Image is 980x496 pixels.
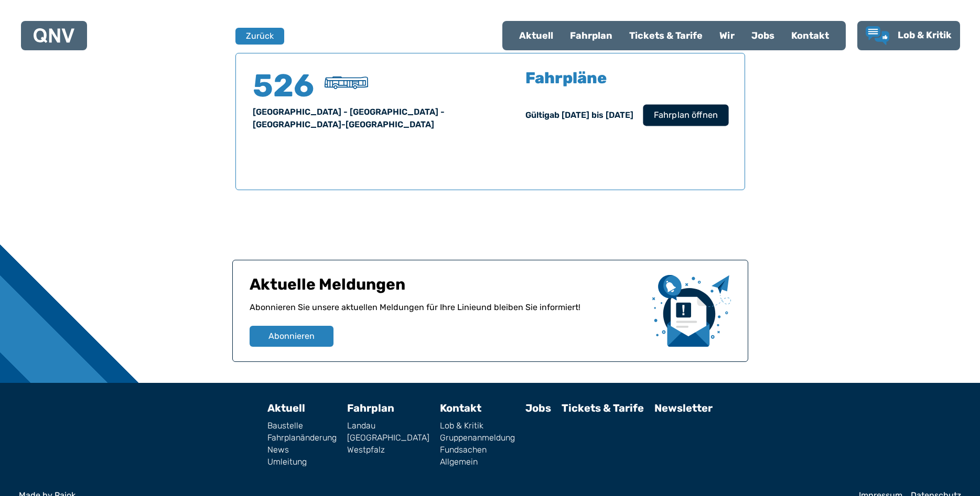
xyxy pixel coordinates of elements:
a: News [267,446,337,454]
button: Abonnieren [250,326,333,347]
a: Baustelle [267,422,337,430]
img: newsletter [652,275,731,347]
button: Zurück [235,28,284,45]
a: Landau [347,422,429,430]
span: Lob & Kritik [898,29,952,41]
a: Aktuell [511,22,562,49]
a: Allgemein [440,458,515,466]
a: Jobs [525,402,551,414]
a: Fahrplan [347,402,394,414]
a: Gruppenanmeldung [440,434,515,442]
img: QNV Logo [34,28,74,43]
h4: 526 [253,70,316,102]
a: Lob & Kritik [440,422,515,430]
a: Lob & Kritik [866,26,952,45]
button: Fahrplan öffnen [643,104,728,126]
p: Abonnieren Sie unsere aktuellen Meldungen für Ihre Linie und bleiben Sie informiert! [250,301,644,326]
a: Kontakt [440,402,481,414]
a: Westpfalz [347,446,429,454]
a: QNV Logo [34,25,74,46]
a: [GEOGRAPHIC_DATA] [347,434,429,442]
a: Umleitung [267,458,337,466]
a: Fundsachen [440,446,515,454]
div: [GEOGRAPHIC_DATA] - [GEOGRAPHIC_DATA] - [GEOGRAPHIC_DATA]-[GEOGRAPHIC_DATA] [253,106,478,131]
a: Fahrplanänderung [267,434,337,442]
a: Wir [711,22,743,49]
a: Kontakt [783,22,837,49]
span: Fahrplan öffnen [653,109,717,122]
h5: Fahrpläne [525,70,607,86]
a: Newsletter [654,402,713,414]
a: Jobs [743,22,783,49]
img: Überlandbus [325,76,368,89]
a: Fahrplan [562,22,621,49]
a: Tickets & Tarife [621,22,711,49]
h1: Aktuelle Meldungen [250,275,644,301]
span: Abonnieren [268,330,315,343]
a: Tickets & Tarife [562,402,644,414]
div: Gültig ab [DATE] bis [DATE] [525,109,633,122]
a: Zurück [235,28,277,45]
a: Aktuell [267,402,305,414]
